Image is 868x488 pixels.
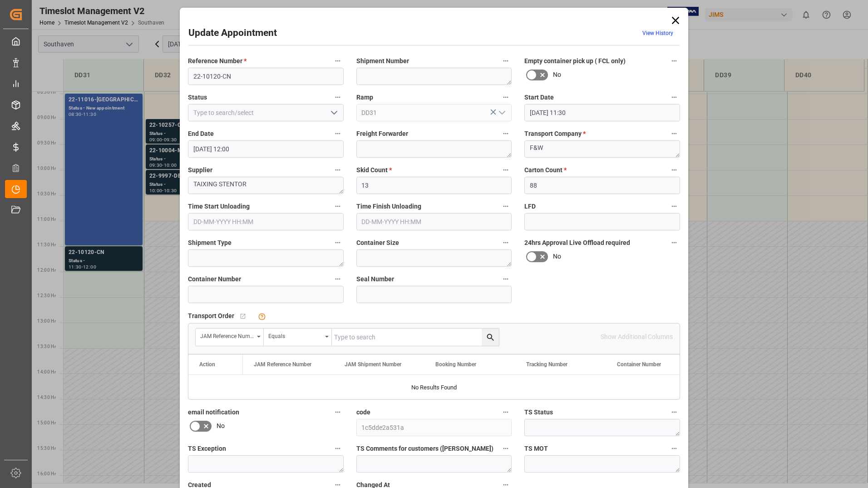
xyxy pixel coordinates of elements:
[524,129,586,139] span: Transport Company
[495,106,508,120] button: open menu
[188,93,207,102] span: Status
[526,361,567,368] span: Tracking Number
[332,200,344,212] button: Time Start Unloading
[196,329,264,346] button: open menu
[345,361,401,368] span: JAM Shipment Number
[188,408,239,417] span: email notification
[356,408,370,417] span: code
[188,165,212,175] span: Supplier
[332,55,344,67] button: Reference Number *
[500,273,512,285] button: Seal Number
[668,164,680,176] button: Carton Count *
[524,140,680,158] textarea: F&W
[617,361,661,368] span: Container Number
[356,444,493,453] span: TS Comments for customers ([PERSON_NAME])
[356,104,512,121] input: Type to search/select
[199,361,215,368] div: Action
[524,444,548,453] span: TS MOT
[326,106,340,120] button: open menu
[356,129,408,139] span: Freight Forwarder
[268,330,322,340] div: Equals
[332,406,344,418] button: email notification
[356,213,512,230] input: DD-MM-YYYY HH:MM
[668,128,680,139] button: Transport Company *
[188,311,234,321] span: Transport Order
[500,55,512,67] button: Shipment Number
[500,128,512,139] button: Freight Forwarder
[668,91,680,103] button: Start Date
[188,274,241,284] span: Container Number
[188,213,344,230] input: DD-MM-YYYY HH:MM
[668,200,680,212] button: LFD
[217,421,225,431] span: No
[553,252,561,261] span: No
[356,56,409,66] span: Shipment Number
[200,330,254,340] div: JAM Reference Number
[188,177,344,194] textarea: TAIXING STENTOR
[524,56,626,66] span: Empty container pick up ( FCL only)
[264,329,332,346] button: open menu
[500,91,512,103] button: Ramp
[356,202,421,211] span: Time Finish Unloading
[356,93,373,102] span: Ramp
[188,129,214,139] span: End Date
[500,164,512,176] button: Skid Count *
[668,55,680,67] button: Empty container pick up ( FCL only)
[332,164,344,176] button: Supplier
[188,238,232,248] span: Shipment Type
[332,128,344,139] button: End Date
[524,93,554,102] span: Start Date
[524,238,630,248] span: 24hrs Approval Live Offload required
[356,165,392,175] span: Skid Count
[435,361,476,368] span: Booking Number
[356,238,399,248] span: Container Size
[188,56,247,66] span: Reference Number
[332,329,499,346] input: Type to search
[500,443,512,454] button: TS Comments for customers ([PERSON_NAME])
[500,237,512,249] button: Container Size
[254,361,311,368] span: JAM Reference Number
[668,443,680,454] button: TS MOT
[332,237,344,249] button: Shipment Type
[642,30,673,36] a: View History
[500,406,512,418] button: code
[188,26,277,40] h2: Update Appointment
[188,104,344,121] input: Type to search/select
[332,91,344,103] button: Status
[332,273,344,285] button: Container Number
[500,200,512,212] button: Time Finish Unloading
[524,202,536,211] span: LFD
[188,140,344,158] input: DD-MM-YYYY HH:MM
[668,237,680,249] button: 24hrs Approval Live Offload required
[332,443,344,454] button: TS Exception
[188,444,226,453] span: TS Exception
[524,104,680,121] input: DD-MM-YYYY HH:MM
[188,202,250,211] span: Time Start Unloading
[553,70,561,80] span: No
[524,408,553,417] span: TS Status
[356,274,394,284] span: Seal Number
[524,165,567,175] span: Carton Count
[668,406,680,418] button: TS Status
[482,329,499,346] button: search button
